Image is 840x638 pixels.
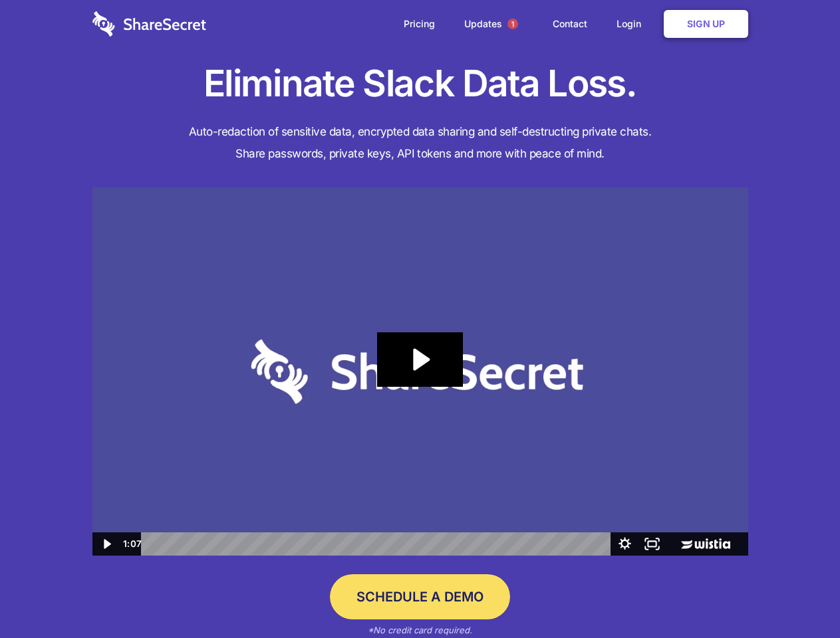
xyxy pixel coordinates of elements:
iframe: Drift Widget Chat Controller [773,572,824,622]
img: Sharesecret [92,187,748,556]
button: Play Video [92,532,120,556]
h4: Auto-redaction of sensitive data, encrypted data sharing and self-destructing private chats. Shar... [92,121,748,165]
a: Contact [539,3,601,45]
a: Login [603,3,661,45]
h1: Eliminate Slack Data Loss. [92,60,748,108]
a: Pricing [390,3,448,45]
img: logo-wordmark-white-trans-d4663122ce5f474addd5e946df7df03e33cb6a1c49d2221995e7729f52c070b2.svg [92,11,206,37]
